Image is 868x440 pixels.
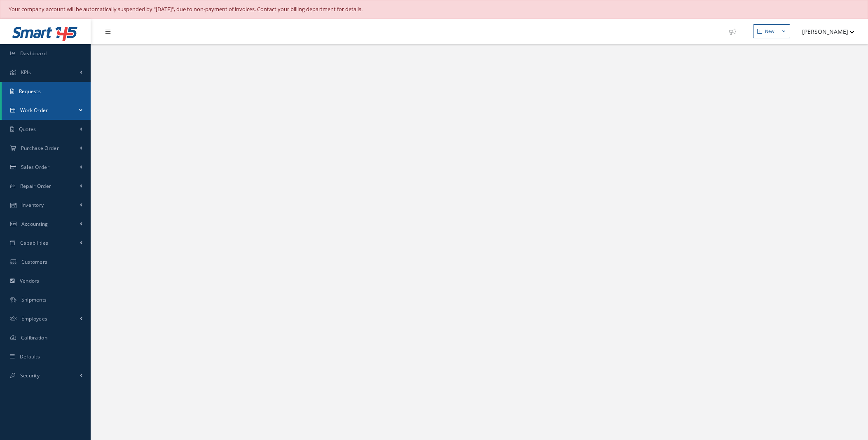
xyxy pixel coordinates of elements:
[21,145,59,152] span: Purchase Order
[20,239,49,246] span: Capabilities
[20,372,40,379] span: Security
[20,183,51,190] span: Repair Order
[19,88,41,95] span: Requests
[9,5,859,14] div: Your company account will be automatically suspended by "[DATE]", due to non-payment of invoices....
[20,107,48,114] span: Work Order
[794,23,854,40] button: [PERSON_NAME]
[20,50,47,57] span: Dashboard
[21,201,44,208] span: Inventory
[19,126,36,133] span: Quotes
[21,315,48,322] span: Employees
[2,82,91,101] a: Requests
[20,353,40,360] span: Defaults
[20,277,40,284] span: Vendors
[725,19,746,44] a: Show Tips
[21,296,47,303] span: Shipments
[21,220,48,227] span: Accounting
[21,164,49,171] span: Sales Order
[21,334,47,341] span: Calibration
[765,28,774,35] div: New
[2,101,91,120] a: Work Order
[21,258,48,265] span: Customers
[21,69,31,76] span: KPIs
[753,24,790,39] button: New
